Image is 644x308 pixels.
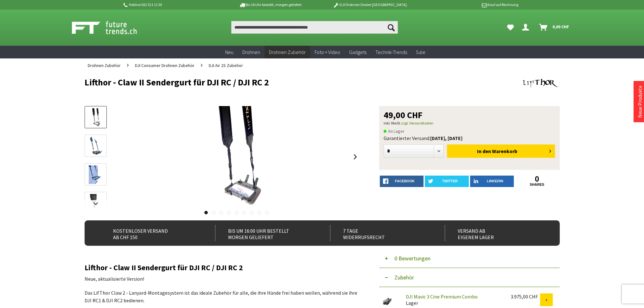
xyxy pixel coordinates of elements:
p: Neue, aktualisierte Version! [85,275,360,283]
a: DJI Consumer Drohnen Zubehör [132,58,198,72]
a: Warenkorb [537,21,572,34]
p: DJI Drohnen Dealer [GEOGRAPHIC_DATA] [320,1,419,9]
span: Drohnen Zubehör [269,49,306,55]
a: Drohnen Zubehör [85,58,124,72]
button: Zubehör [379,268,560,287]
span: Neu [225,49,233,55]
span: Gadgets [349,49,367,55]
span: Drohnen Zubehör [88,63,121,68]
div: 7 Tage Widerrufsrecht [330,225,431,241]
p: Das LifThor Claw 2 - Lanyard-Montagesystem ist das ideale Zubehör für alle, die ihre Hände frei h... [85,289,360,304]
div: Kostenloser Versand ab CHF 150 [100,225,201,241]
a: Foto + Video [310,46,345,59]
div: Versand ab eigenem Lager [445,225,546,241]
span: Warenkorb [492,148,517,154]
div: Bis um 16:00 Uhr bestellt Morgen geliefert [215,225,316,241]
a: twitter [425,176,469,187]
span: Foto + Video [315,49,340,55]
div: Garantierter Versand: [384,135,555,141]
a: 0 [515,176,559,183]
span: 0,00 CHF [552,22,569,32]
a: Dein Konto [520,21,534,34]
span: 49,00 CHF [384,110,423,119]
div: 3.975,00 CHF [511,293,540,300]
a: DJI Air 2S Zubehör [206,58,246,72]
span: An Lager [384,127,405,135]
a: zzgl. Versandkosten [401,121,433,125]
a: DJI Mavic 3 Cine Premium Combo [406,293,478,300]
span: DJI Air 2S Zubehör [209,63,243,68]
p: Hotline 032 511 11 03 [123,1,221,9]
img: Vorschau: Lifthor - Claw II Sendergurt für DJI RC / DJI RC 2 [89,108,102,127]
button: 0 Bewertungen [379,249,560,268]
h1: Lifthor - Claw II Sendergurt für DJI RC / DJI RC 2 [85,77,465,87]
img: Shop Futuretrends - zur Startseite wechseln [72,20,151,36]
h2: Lifthor - Claw II Sendergurt für DJI RC / DJI RC 2 [85,264,360,272]
a: Neue Produkte [637,85,643,118]
button: In den Warenkorb [447,144,555,158]
span: Sale [416,49,425,55]
button: Suchen [385,21,398,34]
a: shares [515,183,559,187]
a: facebook [380,176,424,187]
img: Lifthor - Claw II Sendergurt für DJI RC / DJI RC 2 [199,106,274,208]
a: Gadgets [345,46,371,59]
a: Drohnen Zubehör [265,46,310,59]
span: In den [477,148,491,154]
a: Neu [221,46,238,59]
input: Produkt, Marke, Kategorie, EAN, Artikelnummer… [231,21,398,34]
span: LinkedIn [487,179,503,183]
span: DJI Consumer Drohnen Zubehör [135,63,194,68]
span: facebook [395,179,415,183]
p: inkl. MwSt. [384,119,555,127]
div: Lager [401,293,506,306]
p: Bis 16 Uhr bestellt, morgen geliefert. [221,1,320,9]
span: twitter [442,179,458,183]
a: Technik-Trends [371,46,411,59]
a: Drohnen [238,46,265,59]
a: Sale [411,46,430,59]
span: Drohnen [242,49,260,55]
a: LinkedIn [470,176,514,187]
b: [DATE], [DATE] [430,135,462,141]
p: Kauf auf Rechnung [419,1,518,9]
span: Technik-Trends [375,49,407,55]
img: Lifthor [522,77,560,89]
a: Meine Favoriten [504,21,517,34]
